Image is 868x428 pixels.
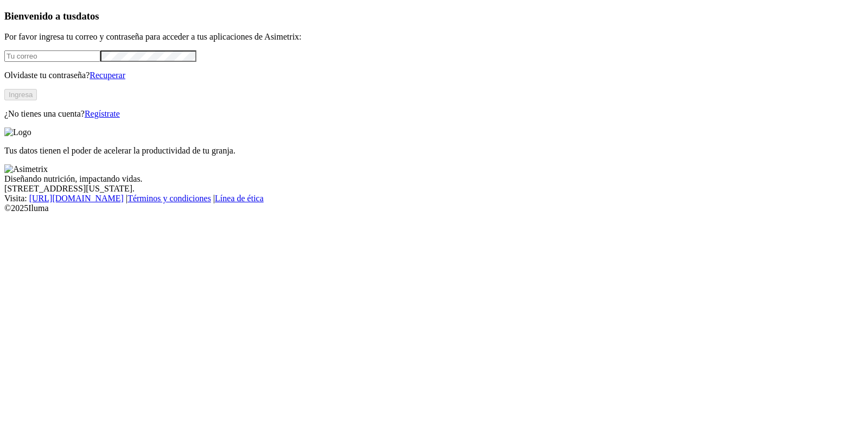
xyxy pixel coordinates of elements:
[4,174,864,184] div: Diseñando nutrición, impactando vidas.
[4,50,100,62] input: Tu correo
[4,194,864,203] div: Visita : | |
[4,89,37,100] button: Ingresa
[4,203,864,213] div: © 2025 Iluma
[4,164,48,174] img: Asimetrix
[4,32,864,42] p: Por favor ingresa tu correo y contraseña para acceder a tus aplicaciones de Asimetrix:
[85,109,120,118] a: Regístrate
[4,127,31,137] img: Logo
[4,10,864,22] h3: Bienvenido a tus
[4,109,864,119] p: ¿No tienes una cuenta?
[4,184,864,194] div: [STREET_ADDRESS][US_STATE].
[4,146,864,156] p: Tus datos tienen el poder de acelerar la productividad de tu granja.
[90,71,125,80] a: Recuperar
[4,71,864,80] p: Olvidaste tu contraseña?
[215,194,264,203] a: Línea de ética
[29,194,124,203] a: [URL][DOMAIN_NAME]
[76,10,99,22] span: datos
[127,194,211,203] a: Términos y condiciones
